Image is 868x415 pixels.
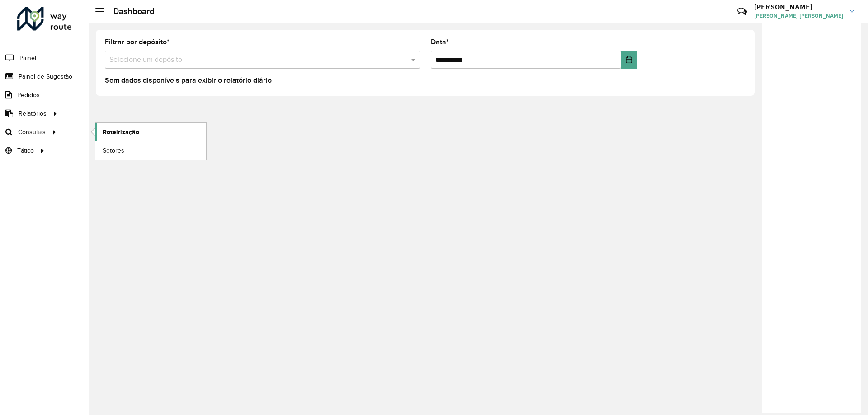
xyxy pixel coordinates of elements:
[732,2,752,21] a: Contato Rápido
[17,146,34,155] span: Tático
[19,53,36,63] span: Painel
[621,51,637,69] button: Choose Date
[19,72,72,81] span: Painel de Sugestão
[431,37,449,47] label: Data
[95,141,206,159] a: Setores
[95,123,206,141] a: Roteirização
[105,37,170,47] label: Filtrar por depósito
[18,127,46,137] span: Consultas
[17,90,40,100] span: Pedidos
[103,127,139,137] span: Roteirização
[754,12,843,20] span: [PERSON_NAME] [PERSON_NAME]
[105,75,272,86] label: Sem dados disponíveis para exibir o relatório diário
[104,6,155,16] h2: Dashboard
[103,146,124,155] span: Setores
[754,3,843,11] h3: [PERSON_NAME]
[19,109,47,118] span: Relatórios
